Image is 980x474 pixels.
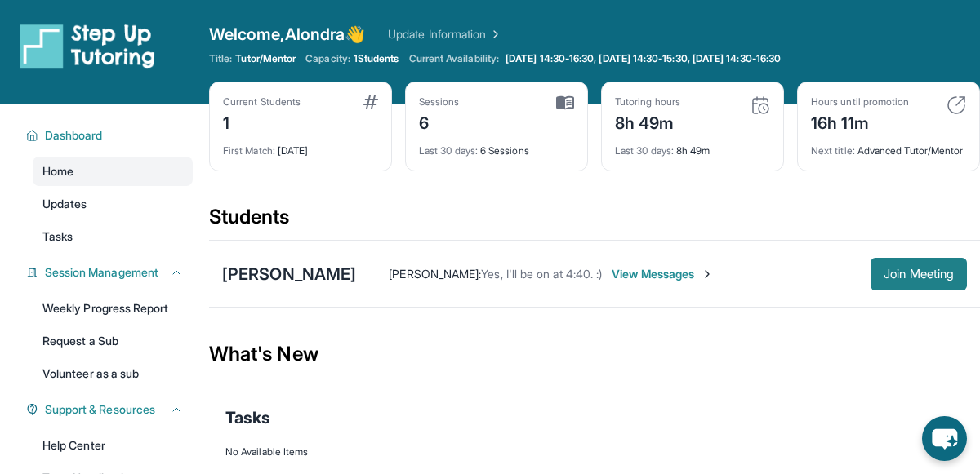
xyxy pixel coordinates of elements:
span: Join Meeting [884,269,954,279]
button: chat-button [922,416,967,461]
span: Tasks [42,228,73,245]
span: Home [42,163,73,179]
div: 8h 49m [615,135,770,157]
span: View Messages [612,266,714,282]
a: Home [33,157,193,186]
span: Capacity: [305,52,350,65]
div: 8h 49m [615,109,680,135]
div: [PERSON_NAME] [222,263,356,286]
span: [DATE] 14:30-16:30, [DATE] 14:30-15:30, [DATE] 14:30-16:30 [506,52,781,65]
button: Session Management [38,264,183,281]
span: Updates [42,196,87,212]
img: card [947,95,966,115]
div: Hours until promotion [811,95,909,109]
img: card [751,95,770,115]
span: Next title : [811,144,855,157]
button: Join Meeting [871,258,967,290]
button: Support & Resources [38,401,183,418]
span: Yes, I'll be on at 4:40. :) [481,267,602,281]
button: Dashboard [38,127,183,144]
a: Request a Sub [33,326,193,356]
div: Tutoring hours [615,95,680,109]
a: [DATE] 14:30-16:30, [DATE] 14:30-15:30, [DATE] 14:30-16:30 [502,52,784,65]
span: Tutor/Mentor [235,52,296,65]
span: Support & Resources [45,401,155,418]
div: 6 Sessions [419,135,574,157]
span: Tasks [225,406,270,429]
div: 16h 11m [811,109,909,135]
img: Chevron Right [486,26,502,42]
div: 6 [419,109,460,135]
span: Last 30 days : [615,144,674,157]
div: Students [209,204,980,240]
div: No Available Items [225,445,964,458]
span: 1 Students [354,52,399,65]
span: Welcome, Alondra 👋 [209,23,365,46]
div: Sessions [419,95,460,109]
span: Last 30 days : [419,144,478,157]
div: What's New [209,318,980,390]
img: logo [20,23,155,69]
span: Dashboard [45,127,103,144]
span: First Match : [223,144,275,157]
div: 1 [223,109,301,135]
a: Updates [33,189,193,219]
div: Current Students [223,95,301,109]
img: Chevron-Right [701,268,714,281]
span: Title: [209,52,232,65]
a: Update Information [388,26,502,42]
img: card [556,95,574,110]
span: [PERSON_NAME] : [389,267,481,281]
a: Help Center [33,431,193,460]
span: Current Availability: [409,52,499,65]
a: Weekly Progress Report [33,294,193,323]
a: Tasks [33,222,193,251]
div: Advanced Tutor/Mentor [811,135,966,157]
img: card [363,95,378,109]
a: Volunteer as a sub [33,359,193,388]
span: Session Management [45,264,158,281]
div: [DATE] [223,135,378,157]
